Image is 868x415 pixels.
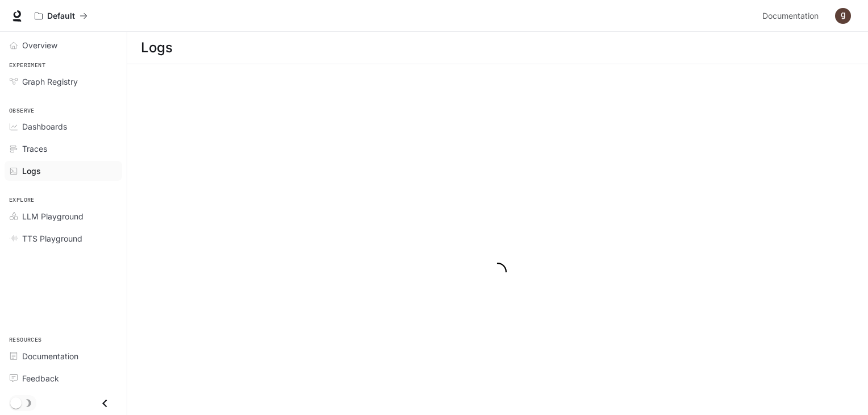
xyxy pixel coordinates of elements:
span: loading [487,262,507,281]
span: TTS Playground [22,233,82,244]
span: LLM Playground [22,210,84,222]
button: User avatar [832,5,854,27]
span: Graph Registry [22,76,78,88]
span: Traces [22,143,47,155]
span: Overview [22,39,57,51]
a: LLM Playground [5,206,122,226]
span: Dashboards [22,121,67,132]
a: Dashboards [5,117,122,136]
span: Feedback [22,372,59,384]
span: Documentation [22,350,78,362]
a: Feedback [5,368,122,388]
a: Graph Registry [5,72,122,92]
span: Logs [22,165,41,177]
a: Documentation [758,5,827,27]
a: TTS Playground [5,229,122,248]
h1: Logs [141,36,172,59]
img: User avatar [835,8,851,24]
a: Overview [5,35,122,55]
span: Documentation [762,9,819,23]
span: Dark mode toggle [10,396,22,409]
a: Documentation [5,346,122,366]
a: Traces [5,139,122,159]
a: Logs [5,161,122,181]
p: Default [47,11,75,21]
button: All workspaces [30,5,93,27]
button: Close drawer [92,392,118,415]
